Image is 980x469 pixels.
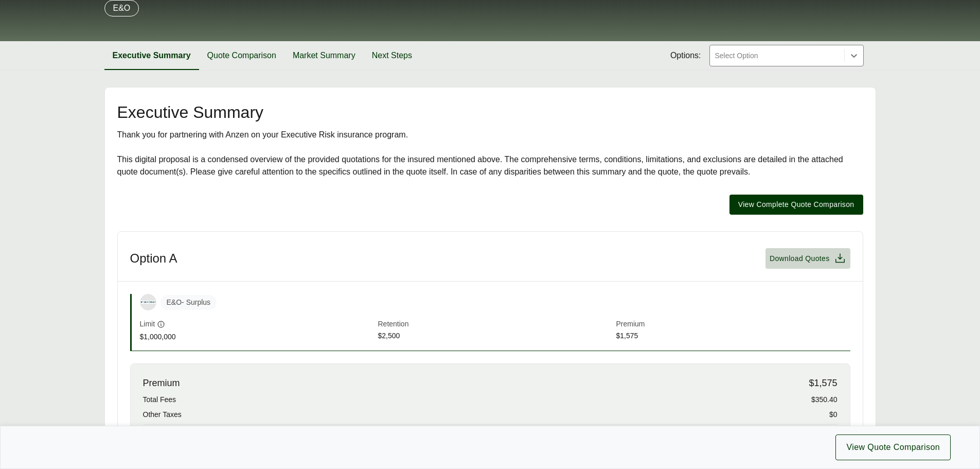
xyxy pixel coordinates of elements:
span: Options: [670,49,701,62]
div: Thank you for partnering with Anzen on your Executive Risk insurance program. This digital propos... [117,129,863,178]
button: View Complete Quote Comparison [729,195,863,215]
span: Download Quotes [770,253,830,264]
button: Executive Summary [104,41,199,70]
span: $1,575 [616,331,850,342]
span: Total Fees [143,394,176,405]
button: Market Summary [284,41,364,70]
span: $1,000,000 [140,332,374,342]
button: Next Steps [364,41,420,70]
button: View Quote Comparison [835,435,951,460]
span: View Complete Quote Comparison [738,199,854,210]
span: $1,575 [809,376,837,390]
span: Premium [143,376,180,390]
span: $0 [829,409,838,420]
span: Other Taxes [143,409,182,420]
button: Quote Comparison [199,41,284,70]
span: View Quote Comparison [846,441,940,454]
span: $350.40 [811,394,838,405]
img: Counterpart [140,301,156,304]
span: Retention [378,319,612,331]
span: Premium [616,319,850,331]
h2: Executive Summary [117,104,863,120]
span: E&O - Surplus [161,295,217,310]
span: $2,500 [378,331,612,342]
p: E&O [113,2,131,14]
span: Limit [140,319,155,329]
button: Download Quotes [765,248,850,269]
h3: Option A [130,251,177,266]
